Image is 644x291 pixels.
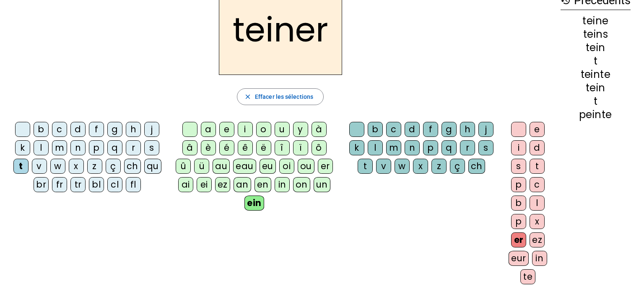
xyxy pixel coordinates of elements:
[106,159,121,174] div: ç
[34,140,49,155] div: l
[318,159,333,174] div: er
[126,122,141,137] div: h
[312,140,327,155] div: ô
[520,269,535,284] div: te
[376,159,391,174] div: v
[238,140,253,155] div: ê
[194,159,209,174] div: ü
[197,177,212,192] div: ei
[34,122,49,137] div: b
[386,140,401,155] div: m
[441,140,457,155] div: q
[561,29,631,39] div: teins
[260,159,276,174] div: eu
[52,140,67,155] div: m
[293,177,310,192] div: on
[468,159,485,174] div: ch
[219,122,234,137] div: e
[431,159,447,174] div: z
[144,159,161,174] div: qu
[460,140,475,155] div: r
[89,177,104,192] div: bl
[511,196,526,211] div: b
[244,196,264,211] div: ein
[298,159,314,174] div: ou
[176,159,191,174] div: û
[70,122,86,137] div: d
[349,140,364,155] div: k
[13,159,29,174] div: t
[386,122,401,137] div: c
[530,159,545,174] div: t
[50,159,65,174] div: w
[530,214,545,229] div: x
[530,177,545,192] div: c
[530,232,545,247] div: ez
[405,122,420,137] div: d
[279,159,294,174] div: oi
[233,159,256,174] div: eau
[368,140,383,155] div: l
[423,122,438,137] div: f
[314,177,330,192] div: un
[530,196,545,211] div: l
[511,232,526,247] div: er
[219,140,234,155] div: é
[52,122,67,137] div: c
[450,159,465,174] div: ç
[368,122,383,137] div: b
[255,92,313,102] span: Effacer les sélections
[561,110,631,120] div: peinte
[395,159,410,174] div: w
[460,122,475,137] div: h
[275,122,290,137] div: u
[478,140,493,155] div: s
[511,140,526,155] div: i
[107,122,122,137] div: g
[358,159,373,174] div: t
[478,122,493,137] div: j
[15,140,30,155] div: k
[70,140,86,155] div: n
[561,96,631,106] div: t
[530,140,545,155] div: d
[107,140,122,155] div: q
[256,140,271,155] div: ë
[70,177,86,192] div: tr
[237,88,324,105] button: Effacer les sélections
[87,159,102,174] div: z
[213,159,230,174] div: au
[275,140,290,155] div: î
[215,177,230,192] div: ez
[312,122,327,137] div: à
[256,122,271,137] div: o
[52,177,67,192] div: fr
[275,177,290,192] div: in
[201,140,216,155] div: è
[561,70,631,80] div: teinte
[182,140,197,155] div: â
[561,43,631,53] div: tein
[561,16,631,26] div: teine
[561,83,631,93] div: tein
[126,177,141,192] div: fl
[511,177,526,192] div: p
[413,159,428,174] div: x
[509,251,529,266] div: eur
[107,177,122,192] div: cl
[532,251,547,266] div: in
[511,159,526,174] div: s
[144,140,159,155] div: s
[144,122,159,137] div: j
[441,122,457,137] div: g
[178,177,193,192] div: ai
[405,140,420,155] div: n
[89,122,104,137] div: f
[244,93,252,100] mat-icon: close
[124,159,141,174] div: ch
[34,177,49,192] div: br
[561,56,631,66] div: t
[126,140,141,155] div: r
[201,122,216,137] div: a
[69,159,84,174] div: x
